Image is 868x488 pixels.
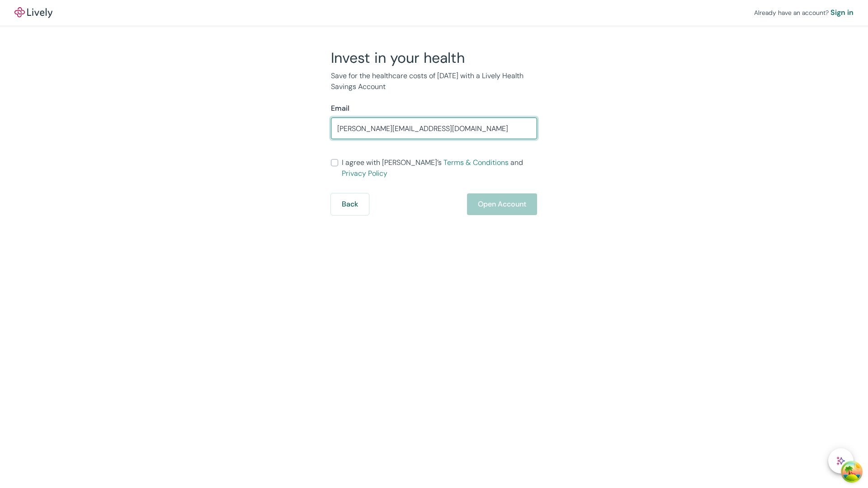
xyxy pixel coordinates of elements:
[843,463,861,481] button: Open Tanstack query devtools
[331,193,369,215] button: Back
[331,49,537,67] h2: Invest in your health
[331,70,537,92] p: Save for the healthcare costs of [DATE] with a Lively Health Savings Account
[754,7,854,18] div: Already have an account?
[443,158,509,167] a: Terms & Conditions
[14,7,52,18] a: LivelyLively
[331,103,349,114] label: Email
[342,169,387,178] a: Privacy Policy
[836,456,845,465] svg: Lively AI Assistant
[342,157,537,179] span: I agree with [PERSON_NAME]’s and
[828,448,854,474] button: chat
[830,7,854,18] a: Sign in
[14,7,52,18] img: Lively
